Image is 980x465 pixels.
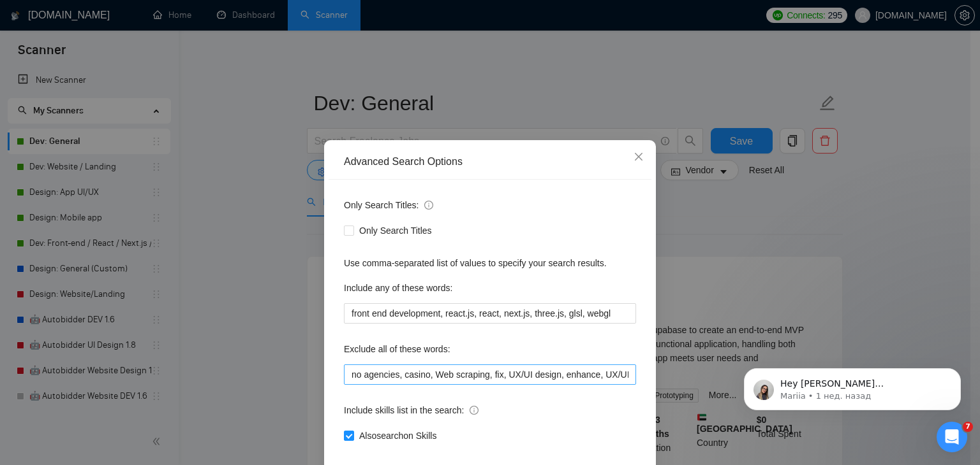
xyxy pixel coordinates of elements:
label: Include any of these words: [344,278,452,298]
label: Exclude all of these words: [344,339,450,359]
span: Also search on Skills [354,429,442,443]
span: close [634,152,644,162]
span: Only Search Titles: [344,198,433,212]
span: Include skills list in the search: [344,403,479,417]
div: Use comma-separated list of values to specify your search results. [344,256,636,270]
button: Close [621,140,656,175]
span: info-circle [424,201,433,210]
span: Only Search Titles [354,224,437,238]
span: info-circle [470,406,479,415]
iframe: Intercom notifications сообщение [725,341,980,431]
div: Advanced Search Options [344,155,636,169]
span: 7 [963,422,973,432]
iframe: Intercom live chat [937,422,967,452]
